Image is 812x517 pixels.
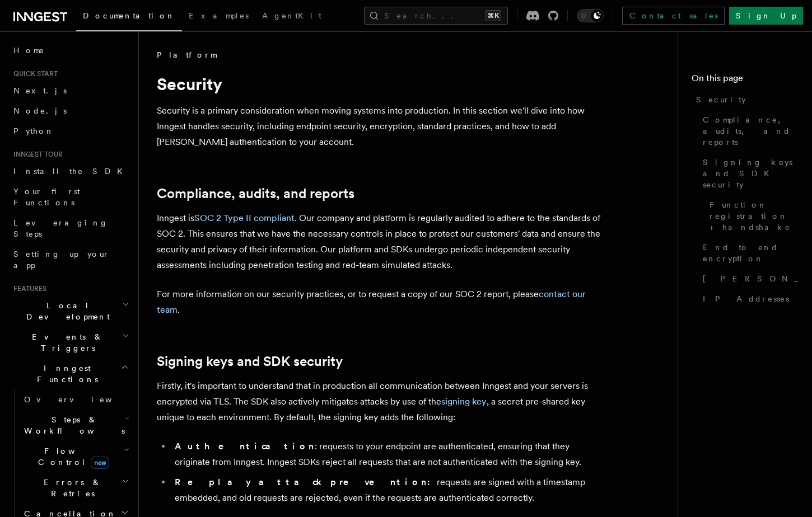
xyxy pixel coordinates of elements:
[157,49,216,60] span: Platform
[9,101,132,121] a: Node.js
[189,11,249,20] span: Examples
[9,213,132,244] a: Leveraging Steps
[9,331,122,354] span: Events & Triggers
[13,250,110,270] span: Setting up your app
[9,244,132,275] a: Setting up your app
[157,74,605,94] h1: Security
[9,295,132,327] button: Local Development
[157,186,354,201] a: Compliance, audits, and reports
[20,477,122,499] span: Errors & Retries
[703,242,799,264] span: End to end encryption
[83,11,175,20] span: Documentation
[9,181,132,213] a: Your first Functions
[194,213,295,223] a: SOC 2 Type II compliant
[9,40,132,60] a: Home
[171,474,605,506] li: requests are signed with a timestamp embedded, and old requests are rejected, even if the request...
[9,161,132,181] a: Install the SDK
[20,472,132,504] button: Errors & Retries
[157,103,605,150] p: Security is a primary consideration when moving systems into production. In this section we'll di...
[692,72,799,90] h4: On this page
[729,7,803,25] a: Sign Up
[9,284,46,293] span: Features
[255,3,328,30] a: AgentKit
[692,90,799,110] a: Security
[182,3,255,30] a: Examples
[13,45,45,56] span: Home
[698,110,799,152] a: Compliance, audits, and reports
[441,396,487,407] a: signing key
[9,300,122,322] span: Local Development
[9,327,132,358] button: Events & Triggers
[698,152,799,195] a: Signing keys and SDK security
[262,11,321,20] span: AgentKit
[20,414,125,436] span: Steps & Workflows
[13,106,67,115] span: Node.js
[364,7,508,25] button: Search...⌘K
[705,195,799,237] a: Function registration + handshake
[703,293,789,304] span: IP Addresses
[710,199,799,233] span: Function registration + handshake
[20,410,132,441] button: Steps & Workflows
[9,150,63,159] span: Inngest tour
[157,210,605,273] p: Inngest is . Our company and platform is regularly audited to adhere to the standards of SOC 2. T...
[13,167,129,176] span: Install the SDK
[13,86,67,95] span: Next.js
[157,378,605,425] p: Firstly, it's important to understand that in production all communication between Inngest and yo...
[9,121,132,141] a: Python
[9,69,58,78] span: Quick start
[20,389,132,410] a: Overview
[9,81,132,101] a: Next.js
[13,187,80,207] span: Your first Functions
[91,457,109,469] span: new
[157,354,343,369] a: Signing keys and SDK security
[20,441,132,472] button: Flow Controlnew
[9,358,132,389] button: Inngest Functions
[622,7,725,25] a: Contact sales
[9,363,121,385] span: Inngest Functions
[577,9,604,22] button: Toggle dark mode
[13,126,54,135] span: Python
[13,218,108,238] span: Leveraging Steps
[175,441,315,452] strong: Authentication
[76,3,182,31] a: Documentation
[698,269,799,289] a: [PERSON_NAME]
[703,157,799,190] span: Signing keys and SDK security
[696,94,746,105] span: Security
[486,10,501,21] kbd: ⌘K
[175,477,437,487] strong: Replay attack prevention:
[157,286,605,318] p: For more information on our security practices, or to request a copy of our SOC 2 report, please .
[171,439,605,470] li: : requests to your endpoint are authenticated, ensuring that they originate from Inngest. Inngest...
[24,395,139,404] span: Overview
[698,289,799,309] a: IP Addresses
[698,237,799,269] a: End to end encryption
[20,445,123,468] span: Flow Control
[703,114,799,148] span: Compliance, audits, and reports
